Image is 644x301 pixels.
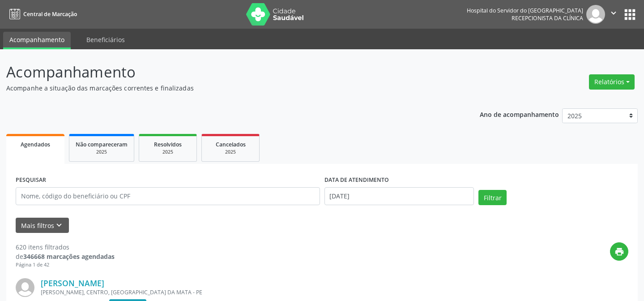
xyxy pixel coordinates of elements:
[622,7,638,22] button: apps
[3,32,71,49] a: Acompanhamento
[605,5,622,24] button: 
[614,247,624,257] i: print
[80,32,131,47] a: Beneficiários
[145,149,190,155] div: 2025
[467,7,583,14] div: Hospital do Servidor do [GEOGRAPHIC_DATA]
[76,141,128,148] span: Não compareceram
[76,149,128,155] div: 2025
[16,218,69,233] button: Mais filtroskeyboard_arrow_down
[324,173,389,187] label: DATA DE ATENDIMENTO
[16,261,115,269] div: Página 1 de 42
[586,5,605,24] img: img
[6,7,77,21] a: Central de Marcação
[16,173,46,187] label: PESQUISAR
[16,252,115,261] div: de
[16,278,34,297] img: img
[41,278,104,288] a: [PERSON_NAME]
[512,14,583,22] span: Recepcionista da clínica
[154,141,182,148] span: Resolvidos
[23,10,77,18] span: Central de Marcação
[41,288,494,296] div: [PERSON_NAME], CENTRO, [GEOGRAPHIC_DATA] DA MATA - PE
[54,220,64,230] i: keyboard_arrow_down
[16,242,115,252] div: 620 itens filtrados
[610,242,628,261] button: print
[208,149,253,155] div: 2025
[216,141,246,148] span: Cancelados
[480,108,559,120] p: Ano de acompanhamento
[21,141,50,148] span: Agendados
[324,187,474,205] input: Selecione um intervalo
[478,190,507,205] button: Filtrar
[6,61,448,83] p: Acompanhamento
[6,83,448,93] p: Acompanhe a situação das marcações correntes e finalizadas
[16,187,320,205] input: Nome, código do beneficiário ou CPF
[23,252,115,261] strong: 346668 marcações agendadas
[609,8,618,18] i: 
[589,74,635,90] button: Relatórios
